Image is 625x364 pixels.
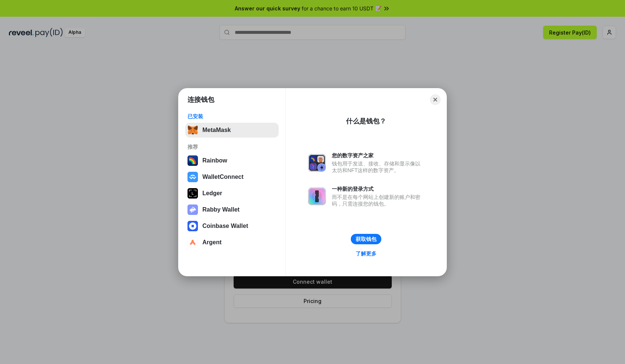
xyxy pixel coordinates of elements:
[202,239,222,246] div: Argent
[202,206,240,213] div: Rabby Wallet
[187,188,198,199] img: svg+xml,%3Csvg%20xmlns%3D%22http%3A%2F%2Fwww.w3.org%2F2000%2Fsvg%22%20width%3D%2228%22%20height%3...
[185,235,279,250] button: Argent
[332,160,424,174] div: 钱包用于发送、接收、存储和显示像以太坊和NFT这样的数字资产。
[202,157,227,164] div: Rainbow
[346,117,386,126] div: 什么是钱包？
[202,190,222,197] div: Ledger
[187,155,198,166] img: svg+xml,%3Csvg%20width%3D%22120%22%20height%3D%22120%22%20viewBox%3D%220%200%20120%20120%22%20fil...
[187,144,276,150] div: 推荐
[351,249,381,258] a: 了解更多
[187,221,198,231] img: svg+xml,%3Csvg%20width%3D%2228%22%20height%3D%2228%22%20viewBox%3D%220%200%2028%2028%22%20fill%3D...
[187,237,198,248] img: svg+xml,%3Csvg%20width%3D%2228%22%20height%3D%2228%22%20viewBox%3D%220%200%2028%2028%22%20fill%3D...
[356,250,376,257] div: 了解更多
[332,186,424,192] div: 一种新的登录方式
[202,223,248,229] div: Coinbase Wallet
[202,127,231,133] div: MetaMask
[185,170,279,184] button: WalletConnect
[185,123,279,138] button: MetaMask
[185,219,279,233] button: Coinbase Wallet
[185,186,279,201] button: Ledger
[185,153,279,168] button: Rainbow
[202,174,244,180] div: WalletConnect
[356,236,376,242] div: 获取钱包
[187,125,198,135] img: svg+xml,%3Csvg%20fill%3D%22none%22%20height%3D%2233%22%20viewBox%3D%220%200%2035%2033%22%20width%...
[187,113,276,120] div: 已安装
[185,202,279,217] button: Rabby Wallet
[187,204,198,215] img: svg+xml,%3Csvg%20xmlns%3D%22http%3A%2F%2Fwww.w3.org%2F2000%2Fsvg%22%20fill%3D%22none%22%20viewBox...
[332,152,424,159] div: 您的数字资产之家
[187,172,198,182] img: svg+xml,%3Csvg%20width%3D%2228%22%20height%3D%2228%22%20viewBox%3D%220%200%2028%2028%22%20fill%3D...
[430,94,440,105] button: Close
[308,187,326,205] img: svg+xml,%3Csvg%20xmlns%3D%22http%3A%2F%2Fwww.w3.org%2F2000%2Fsvg%22%20fill%3D%22none%22%20viewBox...
[332,194,424,207] div: 而不是在每个网站上创建新的账户和密码，只需连接您的钱包。
[187,95,214,104] h1: 连接钱包
[308,154,326,172] img: svg+xml,%3Csvg%20xmlns%3D%22http%3A%2F%2Fwww.w3.org%2F2000%2Fsvg%22%20fill%3D%22none%22%20viewBox...
[351,234,381,244] button: 获取钱包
